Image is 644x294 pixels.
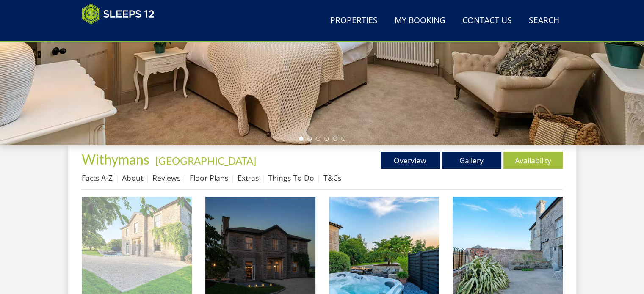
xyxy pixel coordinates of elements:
[391,11,449,30] a: My Booking
[82,173,113,183] a: Facts A-Z
[525,11,563,30] a: Search
[381,152,440,169] a: Overview
[82,3,155,25] img: Sleeps 12
[122,173,143,183] a: About
[442,152,501,169] a: Gallery
[503,152,563,169] a: Availability
[77,30,166,37] iframe: Customer reviews powered by Trustpilot
[459,11,515,30] a: Contact Us
[238,173,259,183] a: Extras
[82,151,152,168] a: Withymans
[152,154,256,167] span: -
[190,173,228,183] a: Floor Plans
[155,154,256,167] a: [GEOGRAPHIC_DATA]
[268,173,314,183] a: Things To Do
[152,173,180,183] a: Reviews
[323,173,341,183] a: T&Cs
[327,11,381,30] a: Properties
[82,151,149,168] span: Withymans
